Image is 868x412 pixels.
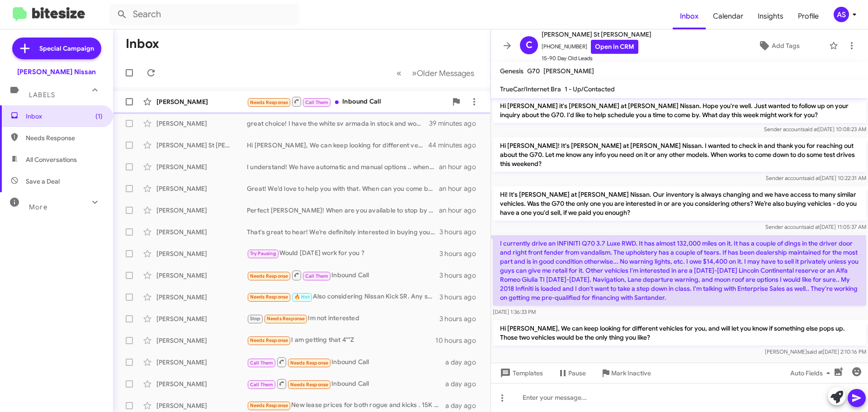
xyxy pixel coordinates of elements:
span: [PERSON_NAME] [DATE] 2:10:16 PM [765,348,866,355]
div: [PERSON_NAME] [156,97,247,106]
div: AS [834,7,849,22]
span: « [396,67,401,79]
div: 3 hours ago [439,271,483,280]
div: [PERSON_NAME] [156,293,247,302]
button: Previous [391,64,407,82]
div: 44 minutes ago [429,141,483,150]
span: Try Pausing [250,251,276,256]
div: [PERSON_NAME] [156,271,247,280]
span: (1) [95,112,103,121]
div: I am getting that 4""Z [247,335,435,346]
span: More [29,203,47,211]
div: Im not interested [247,313,439,324]
input: Search [109,4,299,25]
div: [PERSON_NAME] [156,227,247,237]
span: Older Messages [417,68,474,78]
button: Auto Fields [783,365,841,381]
span: Sender account [DATE] 10:22:31 AM [766,175,866,181]
span: Save a Deal [26,177,60,186]
span: Needs Response [250,273,288,279]
span: Add Tags [772,38,800,54]
div: [PERSON_NAME] [156,336,247,345]
div: 3 hours ago [439,227,483,237]
div: 3 hours ago [439,293,483,302]
div: Inbound Call [247,378,445,389]
div: [PERSON_NAME] [156,184,247,193]
span: » [412,67,417,79]
span: Auto Fields [790,365,834,381]
span: Needs Response [267,316,305,322]
span: 15-90 Day Old Leads [542,54,651,63]
button: Next [406,64,480,82]
span: Needs Response [250,294,288,300]
span: Needs Response [26,133,103,142]
div: [PERSON_NAME] St [PERSON_NAME] [156,141,247,150]
span: TrueCar/Internet Bra [500,85,561,93]
div: [PERSON_NAME] Nissan [17,67,96,76]
span: C [526,38,533,52]
button: Templates [491,365,550,381]
span: said at [804,175,820,181]
span: Special Campaign [39,44,94,53]
p: Hi [PERSON_NAME], We can keep looking for different vehicles for you, and will let you know if so... [493,320,866,346]
span: said at [807,348,823,355]
div: [PERSON_NAME] [156,358,247,367]
div: [PERSON_NAME] [156,206,247,215]
span: Templates [498,365,543,381]
span: said at [804,223,820,230]
div: [PERSON_NAME] [156,249,247,258]
nav: Page navigation example [392,64,480,82]
h1: Inbox [126,37,159,51]
span: Labels [29,91,55,99]
a: Profile [791,3,826,29]
span: [PERSON_NAME] [543,67,594,75]
span: Needs Response [250,337,288,343]
span: G70 [527,67,540,75]
div: Great! We’d love to help you with that. When can you come by to have your 2008 [PERSON_NAME] appr... [247,184,439,193]
a: Open in CRM [591,40,638,54]
button: Add Tags [732,38,825,54]
span: Sender account [DATE] 11:05:37 AM [765,223,866,230]
p: I currently drive an INFINITI Q70 3.7 Luxe RWD. It has almost 132,000 miles on it. It has a coupl... [493,235,866,306]
div: [PERSON_NAME] [156,401,247,410]
button: Pause [550,365,593,381]
span: Inbox [673,3,706,29]
span: All Conversations [26,155,77,164]
span: Mark Inactive [611,365,651,381]
div: New lease prices for both rogue and kicks . 15K miles, $2500 down out the door price. [247,400,445,411]
div: 3 hours ago [439,314,483,323]
div: 39 minutes ago [429,119,483,128]
span: said at [802,126,818,133]
div: a day ago [445,358,483,367]
div: a day ago [445,401,483,410]
div: Inbound Call [247,96,447,107]
span: Call Them [305,273,329,279]
span: Needs Response [250,99,288,105]
p: Hi [PERSON_NAME]! It's [PERSON_NAME] at [PERSON_NAME] Nissan. I wanted to check in and thank you ... [493,137,866,172]
div: a day ago [445,379,483,388]
div: [PERSON_NAME] [156,379,247,388]
span: Stop [250,316,261,322]
div: Inbound Call [247,270,439,281]
span: Sender account [DATE] 10:08:23 AM [764,126,866,133]
span: Call Them [305,99,329,105]
span: 🔥 Hot [294,294,310,300]
div: I understand! We have automatic and manual options .. when are you available to stop in to check ... [247,162,439,171]
div: Perfect [PERSON_NAME]! When are you available to stop by with the vehicle, and get your amazing d... [247,206,439,215]
div: Would [DATE] work for you ? [247,248,439,259]
span: Pause [568,365,586,381]
a: Special Campaign [12,38,101,59]
a: Calendar [706,3,750,29]
span: Call Them [250,360,274,366]
div: an hour ago [439,184,483,193]
div: 3 hours ago [439,249,483,258]
span: Needs Response [250,403,288,408]
div: [PERSON_NAME] [156,314,247,323]
p: Hi! It's [PERSON_NAME] at [PERSON_NAME] Nissan. Our inventory is always changing and we have acce... [493,186,866,221]
div: great choice! I have the white sv armada in stock and would be 58k on the road price. thats a 550... [247,119,429,128]
a: Insights [750,3,791,29]
div: Also considering Nissan Kick SR. Any specials? [247,292,439,302]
